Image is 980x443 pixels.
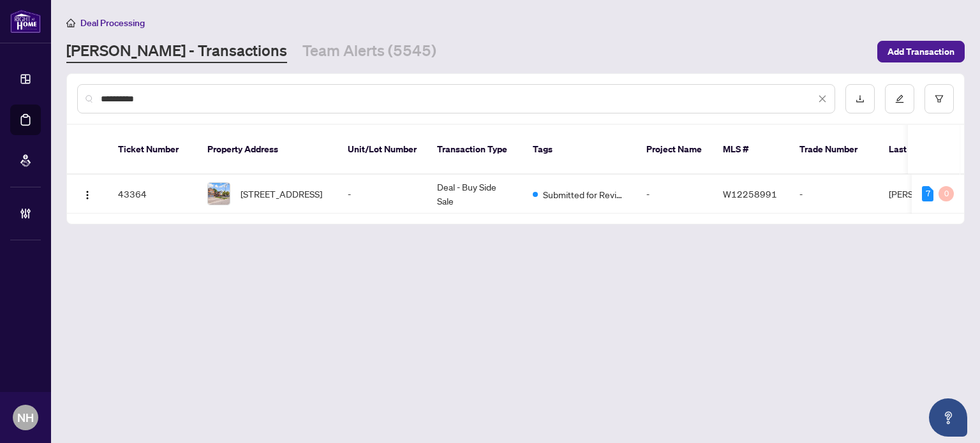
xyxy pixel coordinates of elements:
[427,175,523,214] td: Deal - Buy Side Sale
[895,94,904,103] span: edit
[929,398,967,437] button: Open asap
[543,187,626,201] span: Submitted for Review
[845,84,875,113] button: download
[935,94,944,103] span: filter
[77,184,98,204] button: Logo
[241,187,322,201] span: [STREET_ADDRESS]
[789,175,879,214] td: -
[108,125,197,175] th: Ticket Number
[302,40,436,63] a: Team Alerts (5545)
[66,40,287,63] a: [PERSON_NAME] - Transactions
[338,175,427,214] td: -
[636,125,713,175] th: Project Name
[885,84,914,113] button: edit
[208,183,230,205] img: thumbnail-img
[108,175,197,214] td: 43364
[523,125,636,175] th: Tags
[924,84,954,113] button: filter
[723,188,777,200] span: W12258991
[922,186,933,201] div: 7
[17,409,34,426] span: NH
[939,186,954,201] div: 0
[818,94,827,103] span: close
[887,41,954,62] span: Add Transaction
[879,175,974,214] td: [PERSON_NAME]
[82,190,93,200] img: Logo
[636,175,713,214] td: -
[338,125,427,175] th: Unit/Lot Number
[877,41,965,62] button: Add Transaction
[789,125,879,175] th: Trade Number
[10,10,41,33] img: logo
[856,94,865,103] span: download
[713,125,789,175] th: MLS #
[879,125,974,175] th: Last Updated By
[80,17,145,29] span: Deal Processing
[427,125,523,175] th: Transaction Type
[197,125,338,175] th: Property Address
[66,18,75,27] span: home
